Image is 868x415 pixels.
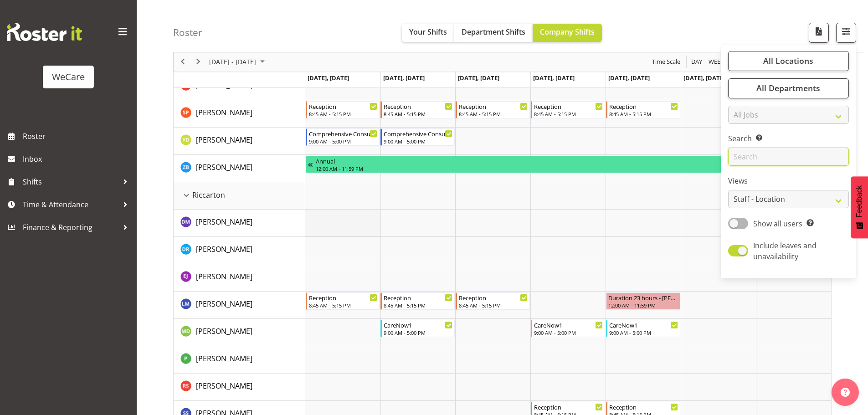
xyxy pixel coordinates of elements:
div: Samantha Poultney"s event - Reception Begin From Tuesday, September 30, 2025 at 8:45:00 AM GMT+13... [380,101,455,118]
span: [DATE] - [DATE] [208,56,257,68]
span: Roster [23,129,132,143]
div: 8:45 AM - 5:15 PM [384,302,452,309]
span: [PERSON_NAME] [196,381,252,391]
a: [PERSON_NAME] [196,162,252,173]
button: Your Shifts [402,24,454,42]
span: Department Shifts [462,27,525,37]
a: [PERSON_NAME] [196,353,252,364]
span: Time Scale [651,56,681,68]
div: Reception [534,402,603,411]
div: Comprehensive Consult [309,129,378,138]
div: Reception [609,402,678,411]
div: Lainie Montgomery"s event - Reception Begin From Monday, September 29, 2025 at 8:45:00 AM GMT+13:... [306,292,380,310]
a: [PERSON_NAME] [196,271,252,282]
span: Time & Attendance [23,198,118,211]
button: Next [192,56,205,68]
div: CareNow1 [534,320,603,329]
div: 8:45 AM - 5:15 PM [459,302,528,309]
button: All Departments [728,78,849,98]
td: Deepti Raturi resource [174,237,305,264]
div: previous period [175,52,190,72]
td: Pooja Prabhu resource [174,346,305,374]
button: Timeline Day [690,56,704,68]
button: Department Shifts [454,24,533,42]
div: Sep 29 - Oct 05, 2025 [206,52,270,72]
img: help-xxl-2.png [841,388,850,397]
span: [PERSON_NAME] [196,244,252,254]
div: 8:45 AM - 5:15 PM [534,110,603,118]
button: Previous [177,56,189,68]
span: Finance & Reporting [23,220,118,234]
span: [DATE], [DATE] [383,74,425,82]
td: Deepti Mahajan resource [174,210,305,237]
img: Rosterit website logo [7,23,82,41]
button: Timeline Week [707,56,726,68]
td: Riccarton resource [174,182,305,210]
button: Download a PDF of the roster according to the set date range. [809,23,829,43]
div: 9:00 AM - 5:00 PM [309,138,378,145]
div: Lainie Montgomery"s event - Reception Begin From Tuesday, September 30, 2025 at 8:45:00 AM GMT+13... [380,292,455,310]
div: Comprehensive Consult [384,129,452,138]
span: [PERSON_NAME] [196,162,252,172]
div: Lainie Montgomery"s event - Duration 23 hours - Lainie Montgomery Begin From Friday, October 3, 2... [606,292,680,310]
span: [PERSON_NAME] [196,354,252,364]
div: Reception [459,293,528,302]
span: [PERSON_NAME] [196,326,252,336]
div: Samantha Poultney"s event - Reception Begin From Friday, October 3, 2025 at 8:45:00 AM GMT+13:00 ... [606,101,680,118]
span: All Locations [763,56,813,67]
span: Include leaves and unavailability [753,241,817,261]
span: [DATE], [DATE] [533,74,575,82]
div: Yvonne Denny"s event - Comprehensive Consult Begin From Monday, September 29, 2025 at 9:00:00 AM ... [306,128,380,146]
button: All Locations [728,51,849,71]
div: 9:00 AM - 5:00 PM [384,138,452,145]
span: All Departments [756,83,820,94]
div: 8:45 AM - 5:15 PM [309,302,378,309]
h4: Roster [173,27,202,38]
div: WeCare [52,70,85,84]
a: [PERSON_NAME] [196,326,252,337]
td: Zephy Bennett resource [174,155,305,182]
div: Reception [459,102,528,111]
a: [PERSON_NAME] [196,216,252,227]
span: [PERSON_NAME] [196,272,252,282]
div: Reception [384,102,452,111]
div: 8:45 AM - 5:15 PM [309,110,378,118]
td: Marie-Claire Dickson-Bakker resource [174,319,305,346]
div: Zephy Bennett"s event - Annual Begin From Saturday, September 6, 2025 at 12:00:00 AM GMT+12:00 En... [306,156,831,173]
div: next period [190,52,206,72]
td: Lainie Montgomery resource [174,292,305,319]
button: Filter Shifts [836,23,856,43]
div: Duration 23 hours - [PERSON_NAME] [608,293,678,302]
a: [PERSON_NAME] [196,298,252,309]
a: [PERSON_NAME] [196,380,252,391]
div: Annual [316,156,828,165]
div: CareNow1 [384,320,452,329]
div: Reception [609,102,678,111]
div: Marie-Claire Dickson-Bakker"s event - CareNow1 Begin From Friday, October 3, 2025 at 9:00:00 AM G... [606,320,680,337]
a: [PERSON_NAME] [196,134,252,145]
span: [PERSON_NAME] [196,80,252,90]
div: Marie-Claire Dickson-Bakker"s event - CareNow1 Begin From Tuesday, September 30, 2025 at 9:00:00 ... [380,320,455,337]
label: Views [728,176,849,187]
span: Show all users [753,219,802,229]
span: Your Shifts [409,27,447,37]
span: [PERSON_NAME] [196,135,252,145]
div: Reception [384,293,452,302]
div: 8:45 AM - 5:15 PM [459,110,528,118]
div: Reception [309,293,378,302]
span: Riccarton [192,190,225,200]
button: Company Shifts [533,24,602,42]
div: Reception [309,102,378,111]
span: Shifts [23,175,118,189]
span: Week [708,56,725,68]
td: Samantha Poultney resource [174,100,305,128]
div: 9:00 AM - 5:00 PM [384,329,452,336]
div: 9:00 AM - 5:00 PM [609,329,678,336]
div: 8:45 AM - 5:15 PM [609,110,678,118]
div: Marie-Claire Dickson-Bakker"s event - CareNow1 Begin From Thursday, October 2, 2025 at 9:00:00 AM... [531,320,605,337]
a: [PERSON_NAME] [196,107,252,118]
a: [PERSON_NAME] [196,244,252,255]
input: Search [728,148,849,166]
button: Feedback - Show survey [851,176,868,238]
